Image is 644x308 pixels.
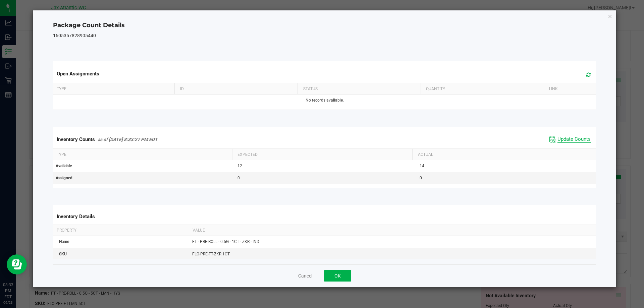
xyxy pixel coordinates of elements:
[59,252,67,256] span: SKU
[53,33,596,38] h5: 1605357828905440
[56,176,72,180] span: Assigned
[303,86,318,91] span: Status
[57,71,99,77] span: Open Assignments
[192,252,230,256] span: FLO-PRE-FT-ZKR.1CT
[549,86,558,91] span: Link
[57,228,76,233] span: Property
[57,136,95,142] span: Inventory Counts
[98,137,158,142] span: as of [DATE] 8:33:27 PM EDT
[237,164,242,168] span: 12
[324,270,351,282] button: OK
[52,95,598,106] td: No records available.
[57,86,66,91] span: Type
[192,239,259,244] span: FT - PRE-ROLL - 0.5G - 1CT - ZKR - IND
[426,86,445,91] span: Quantity
[193,228,205,233] span: Value
[56,164,72,168] span: Available
[237,152,258,157] span: Expected
[420,176,422,180] span: 0
[608,12,612,20] button: Close
[57,213,95,220] span: Inventory Details
[7,254,27,274] iframe: Resource center
[57,152,66,157] span: Type
[298,272,312,279] button: Cancel
[418,152,433,157] span: Actual
[59,239,69,244] span: Name
[53,21,596,30] h4: Package Count Details
[557,136,591,143] span: Update Counts
[237,176,240,180] span: 0
[180,86,184,91] span: ID
[420,164,424,168] span: 14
